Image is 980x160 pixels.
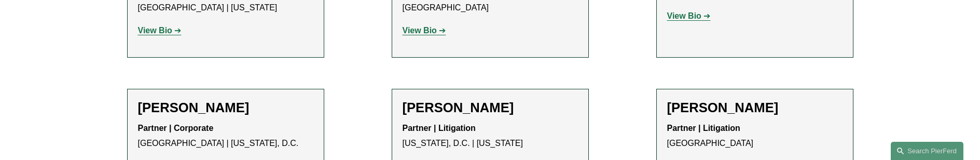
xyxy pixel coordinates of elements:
[667,121,843,151] p: [GEOGRAPHIC_DATA]
[138,121,313,151] p: [GEOGRAPHIC_DATA] | [US_STATE], D.C.
[403,100,578,116] h2: [PERSON_NAME]
[667,11,711,20] a: View Bio
[403,121,578,151] p: [US_STATE], D.C. | [US_STATE]
[403,26,446,35] a: View Bio
[138,100,313,116] h2: [PERSON_NAME]
[667,124,740,132] strong: Partner | Litigation
[667,100,843,116] h2: [PERSON_NAME]
[403,26,437,35] strong: View Bio
[667,11,701,20] strong: View Bio
[138,26,172,35] strong: View Bio
[403,124,476,132] strong: Partner | Litigation
[138,26,182,35] a: View Bio
[891,142,963,160] a: Search this site
[138,124,214,132] strong: Partner | Corporate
